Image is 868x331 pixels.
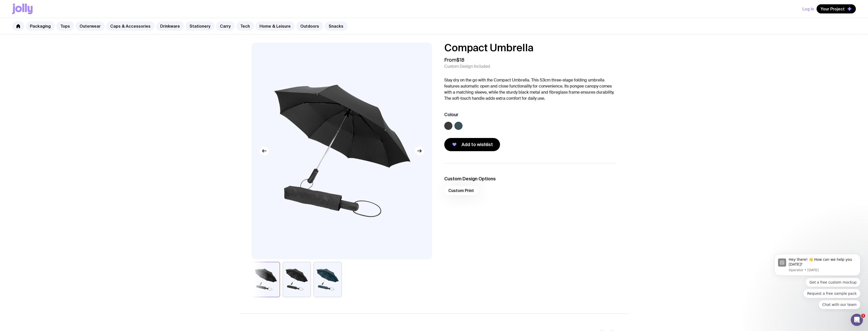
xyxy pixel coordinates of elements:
span: Your Project [821,6,845,11]
span: From [444,57,465,63]
a: Caps & Accessories [106,22,155,31]
h3: Colour [444,112,458,118]
a: Drinkware [156,22,184,31]
button: Add to wishlist [444,138,500,151]
span: $18 [456,57,465,63]
span: 1 [861,314,865,318]
span: Add to wishlist [461,142,493,148]
a: Outdoors [296,22,323,31]
iframe: Intercom live chat [851,314,863,326]
a: Home & Leisure [255,22,295,31]
a: Carry [216,22,235,31]
h3: Custom Design Options [444,176,617,182]
a: Outerwear [76,22,105,31]
button: Your Project [817,4,856,13]
a: Tech [236,22,254,31]
h1: Compact Umbrella [444,43,617,53]
a: Stationery [186,22,214,31]
a: Tops [56,22,74,31]
a: Packaging [26,22,55,31]
span: Custom Design Included [444,64,490,69]
iframe: Intercom notifications message [767,249,868,312]
a: Snacks [325,22,347,31]
button: Log In [802,4,814,13]
p: Stay dry on the go with the Compact Umbrella. This 53cm three-stage folding umbrella features aut... [444,77,617,101]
